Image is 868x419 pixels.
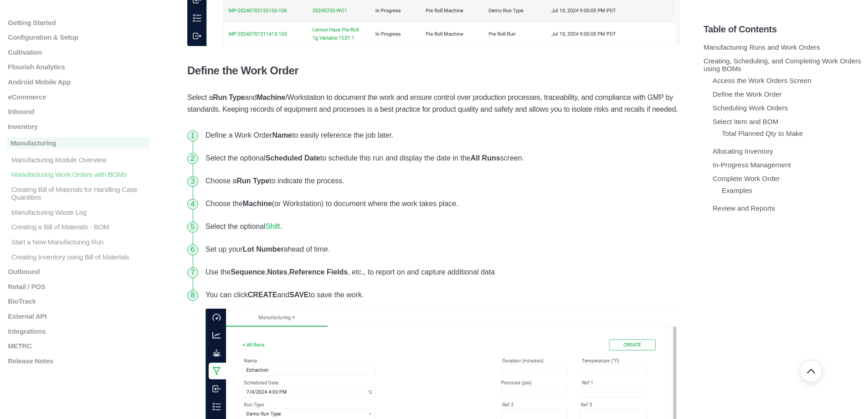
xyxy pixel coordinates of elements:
a: METRC [7,342,149,350]
a: Integrations [7,327,149,335]
a: Getting Started [7,18,149,26]
p: Start a New Manufacturing Run [10,238,149,246]
strong: Run Type [213,93,245,101]
strong: Notes [267,268,287,276]
li: Choose a to indicate the process. [202,170,681,192]
a: External API [7,312,149,320]
li: Choose the (or Workstation) to document where the work takes place. [202,192,681,215]
strong: SAVE [289,291,308,299]
p: Manufacturing Waste Log [10,208,149,216]
a: In-Progress Management [713,161,791,169]
a: Creating a Bill of Materials - BOM [7,223,149,231]
strong: Sequence [231,268,265,276]
a: Android Mobile App [7,78,149,86]
p: Creating Bill of Materials for Handling Case Quantities [10,186,149,201]
strong: Name [272,131,292,139]
p: Manufacturing Module Overview [10,155,149,163]
a: eCommerce [7,93,149,100]
button: Go back to top of document [800,360,822,383]
h4: Define the Work Order [187,64,681,77]
a: Complete Work Order [713,175,780,182]
li: Set up your ahead of time. [202,238,681,261]
a: Inventory [7,123,149,130]
a: Creating Inventory using Bill of Materials [7,253,149,260]
a: BioTrack [7,297,149,305]
strong: Machine [243,200,272,207]
a: Manufacturing Work Orders with BOMs [7,171,149,178]
strong: All Runs [471,154,500,162]
strong: Reference Fields [289,268,348,276]
a: Manufacturing [7,137,149,149]
a: Select Item and BOM [713,118,778,125]
section: Table of Contents [704,9,861,405]
strong: Run Type [237,177,270,185]
a: Cultivation [7,48,149,56]
a: Creating Bill of Materials for Handling Case Quantities [7,186,149,201]
a: Inbound [7,108,149,115]
p: Manufacturing Work Orders with BOMs [10,171,149,178]
a: Access the Work Orders Screen [713,77,812,84]
a: Total Planned Qty to Make [722,129,803,137]
li: Define a Work Order to easily reference the job later. [202,124,681,147]
a: Examples [722,186,752,194]
a: Shift [266,222,280,230]
a: Define the Work Order [713,90,782,98]
a: Start a New Manufacturing Run [7,238,149,246]
p: Creating a Bill of Materials - BOM [10,223,149,231]
a: Manufacturing Runs and Work Orders [704,43,820,51]
p: Select a and /Workstation to document the work and ensure control over production processes, trac... [187,92,681,115]
a: Retail / POS [7,282,149,290]
h5: Table of Contents [704,24,861,35]
strong: Machine [257,93,285,101]
a: Manufacturing Module Overview [7,155,149,163]
a: Scheduling Work Orders [713,104,788,112]
strong: Lot Number [243,245,284,253]
li: Select the optional . [202,215,681,238]
p: Creating Inventory using Bill of Materials [10,253,149,260]
a: Creating, Scheduling, and Completing Work Orders using BOMs [704,57,861,72]
strong: CREATE [248,291,277,299]
a: Manufacturing Waste Log [7,208,149,216]
li: Select the optional to schedule this run and display the date in the screen. [202,147,681,170]
a: Configuration & Setup [7,33,149,41]
a: Outbound [7,268,149,275]
strong: Scheduled Date [266,154,320,162]
a: Review and Reports [713,204,775,212]
a: Release Notes [7,357,149,365]
li: Use the , , , etc., to report on and capture additional data [202,261,681,284]
a: Flourish Analytics [7,63,149,71]
a: Allocating Inventory [713,147,773,155]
